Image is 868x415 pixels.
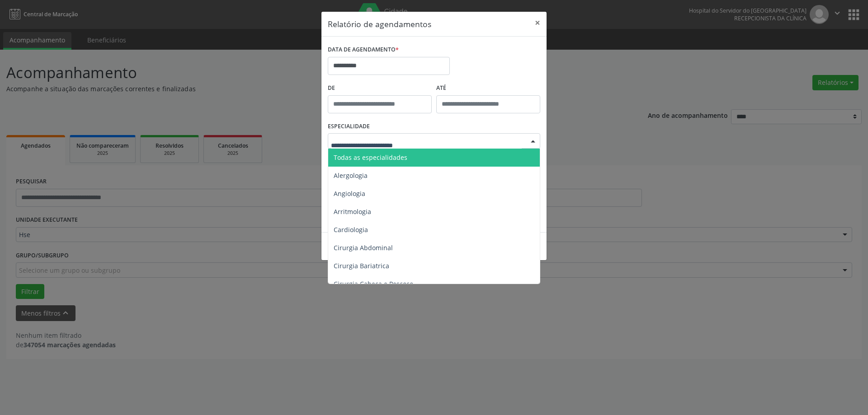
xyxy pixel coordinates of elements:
[528,12,547,34] button: Close
[328,18,431,30] h5: Relatório de agendamentos
[334,280,413,288] span: Cirurgia Cabeça e Pescoço
[334,171,368,180] span: Alergologia
[334,225,368,234] span: Cardiologia
[334,153,407,162] span: Todas as especialidades
[334,243,393,252] span: Cirurgia Abdominal
[436,81,540,95] label: ATÉ
[334,261,389,270] span: Cirurgia Bariatrica
[328,43,399,57] label: DATA DE AGENDAMENTO
[328,120,370,134] label: ESPECIALIDADE
[334,189,365,198] span: Angiologia
[328,81,432,95] label: De
[334,207,371,216] span: Arritmologia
